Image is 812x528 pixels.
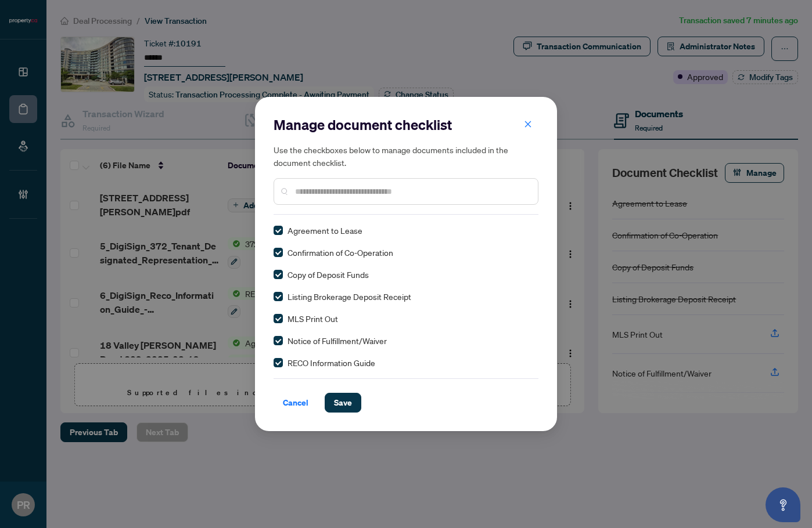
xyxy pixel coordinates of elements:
span: Agreement to Lease [288,224,362,237]
span: Confirmation of Co-Operation [288,246,393,259]
span: MLS Print Out [288,312,338,325]
span: Save [334,393,352,412]
button: Save [325,393,361,413]
h5: Use the checkboxes below to manage documents included in the document checklist. [274,143,538,169]
span: Cancel [283,393,308,412]
span: Copy of Deposit Funds [288,268,369,281]
span: RECO Information Guide [288,356,375,369]
button: Cancel [274,393,318,413]
button: Open asap [766,487,800,522]
span: Listing Brokerage Deposit Receipt [288,290,411,303]
span: Notice of Fulfillment/Waiver [288,334,387,347]
h2: Manage document checklist [274,115,538,134]
span: close [524,120,532,128]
